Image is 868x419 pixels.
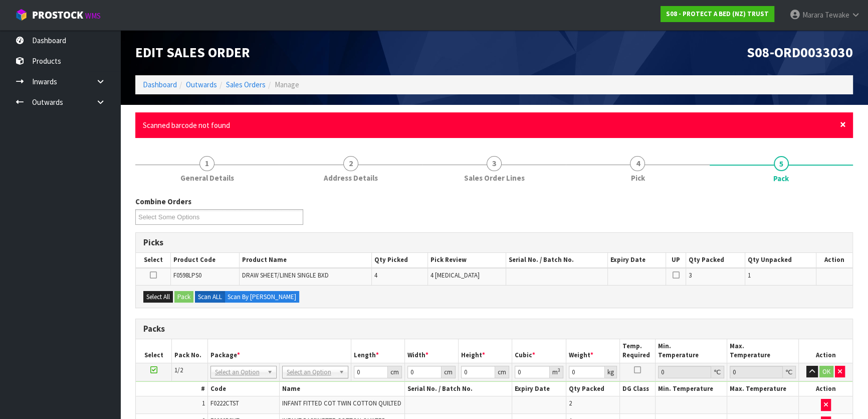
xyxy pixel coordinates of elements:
a: S08 - PROTECT A BED (NZ) TRUST [661,6,774,22]
th: Height [459,339,512,363]
span: INFANT FITTED COT TWIN COTTON QUILTED [282,399,401,407]
span: 4 [374,271,377,280]
th: Product Name [239,253,371,267]
label: Scan ALL [195,291,225,303]
span: 3 [487,156,502,171]
span: 1 [202,399,205,407]
span: 5 [774,156,789,171]
span: Tewake [825,10,849,20]
label: Combine Orders [135,196,191,207]
span: F0222CTST [210,399,239,407]
span: 4 [630,156,645,171]
sup: 3 [558,367,560,373]
th: Serial No. / Batch No. [506,253,607,267]
th: Pack No. [172,339,208,363]
div: m [550,366,563,378]
th: Min. Temperature [656,382,727,396]
th: Action [799,339,852,363]
span: 4 [MEDICAL_DATA] [430,271,480,280]
th: Expiry Date [512,382,566,396]
span: Select an Option [215,366,263,378]
span: Pick [630,173,644,183]
span: F0598LPS0 [173,271,201,280]
th: Qty Packed [686,253,745,267]
th: Select [136,253,171,267]
th: Code [207,382,279,396]
a: Dashboard [143,80,177,89]
div: cm [495,366,509,378]
th: Expiry Date [607,253,666,267]
button: Pack [174,291,193,303]
th: Action [816,253,852,267]
strong: S08 - PROTECT A BED (NZ) TRUST [666,10,769,18]
th: Max. Temperature [727,382,799,396]
small: WMS [85,11,101,21]
th: Qty Unpacked [745,253,816,267]
th: Temp. Required [619,339,656,363]
h3: Picks [143,238,845,247]
div: cm [442,366,456,378]
th: Qty Picked [371,253,427,267]
th: Length [351,339,404,363]
th: Select [136,339,172,363]
span: Select an Option [287,366,335,378]
a: Sales Orders [226,80,266,89]
th: Qty Packed [566,382,619,396]
div: cm [388,366,402,378]
th: Width [404,339,458,363]
span: 3 [689,271,692,280]
span: ProStock [32,9,83,22]
span: Marara [802,10,823,20]
th: Action [799,382,852,396]
th: Serial No. / Batch No. [404,382,512,396]
th: Cubic [512,339,566,363]
span: DRAW SHEET/LINEN SINGLE BXD [242,271,329,280]
th: Weight [566,339,619,363]
span: Manage [275,80,299,89]
div: ℃ [783,366,796,378]
span: Pack [773,173,789,184]
th: Pick Review [427,253,506,267]
span: Scanned barcode not found [143,120,230,130]
th: Name [279,382,404,396]
span: Edit Sales Order [135,44,250,61]
span: General Details [180,173,234,183]
span: 1 [748,271,751,280]
h3: Packs [143,324,845,334]
th: Min. Temperature [656,339,727,363]
span: 1/2 [174,366,183,374]
span: Address Details [324,173,378,183]
span: 1 [199,156,214,171]
th: # [136,382,207,396]
div: kg [605,366,617,378]
span: Sales Order Lines [464,173,525,183]
span: S08-ORD0033030 [747,44,853,61]
img: cube-alt.png [15,9,28,21]
th: UP [666,253,686,267]
th: DG Class [619,382,656,396]
th: Max. Temperature [727,339,799,363]
div: ℃ [711,366,724,378]
span: × [840,117,846,131]
label: Scan By [PERSON_NAME] [225,291,299,303]
button: OK [819,366,833,378]
th: Package [207,339,351,363]
th: Product Code [171,253,239,267]
span: 2 [569,399,572,407]
span: 2 [343,156,358,171]
button: Select All [143,291,173,303]
a: Outwards [186,80,217,89]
